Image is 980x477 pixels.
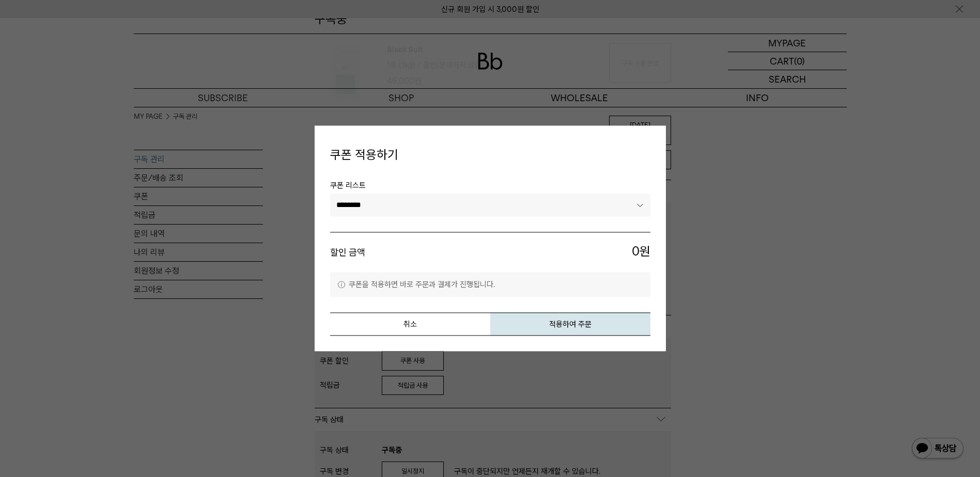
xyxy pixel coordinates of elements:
[490,313,650,336] button: 적용하여 주문
[490,243,650,262] span: 원
[330,247,365,258] strong: 할인 금액
[330,273,650,297] p: 쿠폰을 적용하면 바로 주문과 결제가 진행됩니다.
[632,243,640,260] span: 0
[330,313,490,336] button: 취소
[330,179,650,194] span: 쿠폰 리스트
[330,141,650,169] h4: 쿠폰 적용하기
